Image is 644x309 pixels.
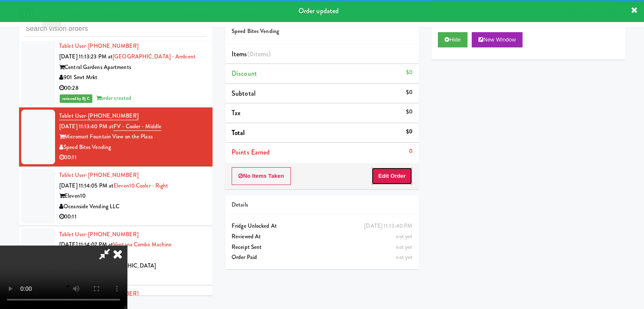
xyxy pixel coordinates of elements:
[232,128,245,138] span: Total
[232,147,270,157] span: Points Earned
[113,182,168,190] a: Eleven10 Cooler - Right
[438,32,467,47] button: Hide
[59,42,138,50] a: Tablet User· [PHONE_NUMBER]
[299,6,339,16] span: Order updated
[19,108,213,167] li: Tablet User· [PHONE_NUMBER][DATE] 11:13:40 PM atFV - Cooler - MiddleMicromart Fountain View on th...
[406,67,412,78] div: $0
[59,132,206,142] div: Micromart Fountain View on the Plaza
[409,146,412,157] div: 0
[59,191,206,201] div: Eleven10
[232,49,271,59] span: Items
[247,49,271,59] span: (0 )
[371,167,412,185] button: Edit Order
[59,271,206,281] div: 00:11
[113,240,171,248] a: Ventana Combo Machine
[59,83,206,94] div: 00:28
[59,201,206,212] div: Oceanside Vending LLC
[60,94,92,103] span: reviewed by Bj C
[59,212,206,222] div: 00:11
[232,252,412,263] div: Order Paid
[232,88,256,98] span: Subtotal
[86,171,138,179] span: · [PHONE_NUMBER]
[232,200,412,210] div: Details
[396,243,412,251] span: not yet
[254,49,269,59] ng-pluralize: items
[59,261,206,271] div: MAC Vending [GEOGRAPHIC_DATA]
[232,167,291,185] button: No Items Taken
[59,122,113,130] span: [DATE] 11:13:40 PM at
[113,122,161,131] a: FV - Cooler - Middle
[19,167,213,226] li: Tablet User· [PHONE_NUMBER][DATE] 11:14:05 PM atEleven10 Cooler - RightEleven10Oceanside Vending ...
[396,232,412,240] span: not yet
[232,242,412,253] div: Receipt Sent
[472,32,522,47] button: New Window
[19,226,213,285] li: Tablet User· [PHONE_NUMBER][DATE] 11:14:07 PM atVentana Combo MachineVentanaMAC Vending [GEOGRAPH...
[232,108,240,118] span: Tax
[232,221,412,232] div: Fridge Unlocked At
[59,171,138,179] a: Tablet User· [PHONE_NUMBER]
[59,142,206,153] div: Speed Bites Vending
[406,87,412,98] div: $0
[59,240,113,248] span: [DATE] 11:14:07 PM at
[406,127,412,137] div: $0
[406,107,412,117] div: $0
[59,152,206,163] div: 00:11
[25,21,206,37] input: Search vision orders
[59,112,138,120] a: Tablet User· [PHONE_NUMBER]
[59,250,206,261] div: Ventana
[19,38,213,108] li: Tablet User· [PHONE_NUMBER][DATE] 11:13:23 PM at[GEOGRAPHIC_DATA] - AmbientCentral Gardens Apartm...
[59,182,113,190] span: [DATE] 11:14:05 PM at
[232,69,257,78] span: Discount
[232,28,412,35] h5: Speed Bites Vending
[232,232,412,242] div: Reviewed At
[113,52,196,61] a: [GEOGRAPHIC_DATA] - Ambient
[59,62,206,73] div: Central Gardens Apartments
[396,253,412,261] span: not yet
[59,230,138,238] a: Tablet User· [PHONE_NUMBER]
[86,230,138,238] span: · [PHONE_NUMBER]
[96,94,131,102] span: order created
[86,42,138,50] span: · [PHONE_NUMBER]
[364,221,412,232] div: [DATE] 11:13:40 PM
[59,52,113,61] span: [DATE] 11:13:23 PM at
[86,112,138,120] span: · [PHONE_NUMBER]
[59,72,206,83] div: 901 Smrt Mrkt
